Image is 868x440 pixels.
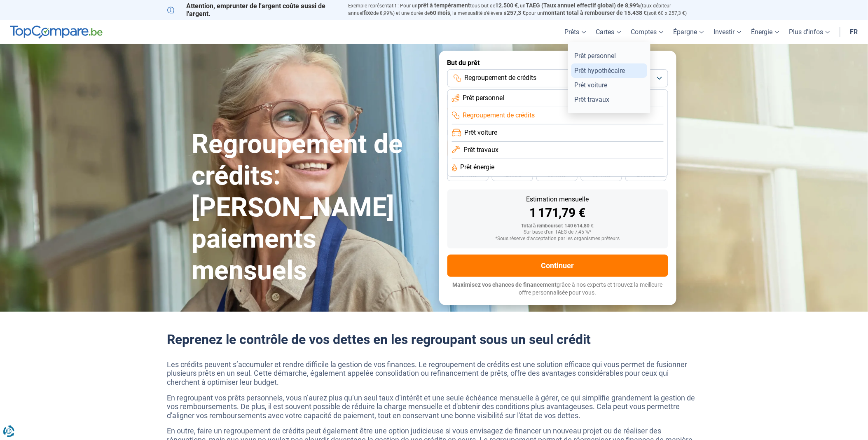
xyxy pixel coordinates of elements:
span: 60 mois [430,9,451,16]
div: Total à rembourser: 140 614,80 € [454,223,662,229]
a: Comptes [626,20,669,44]
div: 1 171,79 € [454,207,662,219]
span: Maximisez vos chances de financement [452,281,557,288]
button: Continuer [447,255,668,277]
div: *Sous réserve d'acceptation par les organismes prêteurs [454,236,662,242]
a: Prêt personnel [571,49,647,63]
span: 30 mois [592,173,611,178]
p: grâce à nos experts et trouvez la meilleure offre personnalisée pour vous. [447,281,668,297]
span: prêt à tempérament [418,2,470,9]
span: Prêt travaux [463,145,498,154]
span: Prêt voiture [465,128,498,137]
a: Prêt travaux [571,92,647,107]
a: Énergie [746,20,784,44]
span: Regroupement de crédits [463,111,535,120]
a: Cartes [591,20,626,44]
span: 24 mois [637,173,655,178]
h2: Reprenez le contrôle de vos dettes en les regroupant sous un seul crédit [167,332,701,347]
a: Plus d'infos [784,20,835,44]
label: But du prêt [447,59,668,67]
span: Regroupement de crédits [465,73,537,82]
span: 12.500 € [496,2,518,9]
span: 48 mois [459,173,477,178]
a: Prêts [560,20,591,44]
a: Investir [709,20,746,44]
a: Prêt voiture [571,78,647,92]
p: Les crédits peuvent s’accumuler et rendre difficile la gestion de vos finances. Le regroupement d... [167,360,701,387]
span: TAEG (Taux annuel effectif global) de 8,99% [526,2,641,9]
h1: Regroupement de crédits: [PERSON_NAME] paiements mensuels [192,129,429,287]
a: Prêt hypothécaire [571,63,647,78]
p: En regroupant vos prêts personnels, vous n’aurez plus qu’un seul taux d’intérêt et une seule éché... [167,393,701,420]
div: Estimation mensuelle [454,196,662,203]
a: Épargne [669,20,709,44]
div: Sur base d'un TAEG de 7,45 %* [454,229,662,235]
p: Exemple représentatif : Pour un tous but de , un (taux débiteur annuel de 8,99%) et une durée de ... [349,2,701,17]
span: montant total à rembourser de 15.438 € [543,9,647,16]
span: Prêt personnel [463,94,505,103]
img: TopCompare [10,26,103,39]
span: 36 mois [548,173,566,178]
p: Attention, emprunter de l'argent coûte aussi de l'argent. [167,2,339,18]
span: 42 mois [503,173,522,178]
span: 257,3 € [507,9,526,16]
button: Regroupement de crédits [447,69,668,87]
span: Prêt énergie [461,163,495,172]
a: fr [845,20,863,44]
span: fixe [364,9,374,16]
